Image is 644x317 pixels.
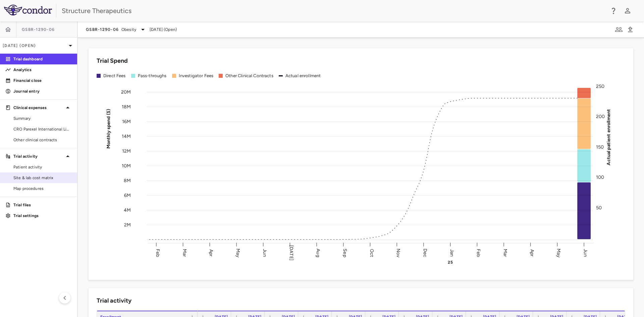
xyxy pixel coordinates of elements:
span: [DATE] (Open) [150,27,177,33]
p: Analytics [13,67,72,73]
tspan: 14M [122,134,131,139]
text: Jan [449,249,455,256]
p: Journal entry [13,88,72,94]
text: Nov [395,248,401,257]
tspan: Actual patient enrollment [606,109,611,165]
text: Feb [476,249,481,257]
text: [DATE] [288,245,294,261]
tspan: 8M [124,178,131,183]
text: Apr [208,249,214,256]
p: [DATE] (Open) [3,43,66,49]
text: Jun [583,249,588,257]
div: Pass-throughs [138,73,167,79]
tspan: Monthly spend ($) [106,109,111,149]
tspan: 250 [596,84,604,89]
text: Dec [422,248,428,257]
tspan: 18M [122,104,131,110]
tspan: 4M [124,207,131,213]
tspan: 16M [122,119,131,124]
p: Clinical expenses [13,105,64,111]
tspan: 10M [122,163,131,169]
span: Other clinical contracts [13,137,72,143]
div: Other Clinical Contracts [225,73,273,79]
text: Mar [502,249,508,257]
div: Investigator Fees [179,73,214,79]
span: Map procedures [13,186,72,192]
text: May [556,248,561,257]
span: GSBR-1290-06 [86,27,119,32]
text: Jun [262,249,268,257]
h6: Trial Spend [97,56,128,65]
img: logo-full-SnFGN8VE.png [4,5,52,15]
text: Oct [369,249,375,257]
div: Structure Therapeutics [62,6,605,16]
text: Apr [529,249,535,256]
tspan: 200 [596,114,605,119]
div: Actual enrollment [285,73,321,79]
div: Direct Fees [103,73,126,79]
p: Trial settings [13,213,72,219]
span: GSBR-1290-06 [22,27,55,32]
p: Trial files [13,202,72,208]
tspan: 6M [124,193,131,198]
text: Mar [182,249,187,257]
p: Trial activity [13,153,64,159]
text: Feb [155,249,161,257]
tspan: 150 [596,144,604,150]
text: May [235,248,241,257]
p: Financial close [13,77,72,84]
tspan: 12M [122,148,131,154]
tspan: 2M [124,222,131,228]
tspan: 50 [596,205,602,210]
text: Sep [342,249,348,257]
text: Aug [315,249,321,257]
span: Site & lab cost matrix [13,175,72,181]
h6: Trial activity [97,296,131,305]
span: CRO Parexel International Limited [13,126,72,132]
text: 25 [448,260,452,265]
span: Summary [13,115,72,121]
span: Obesity [121,27,136,33]
p: Trial dashboard [13,56,72,62]
tspan: 20M [121,89,131,95]
span: Patient activity [13,164,72,170]
tspan: 100 [596,174,604,180]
